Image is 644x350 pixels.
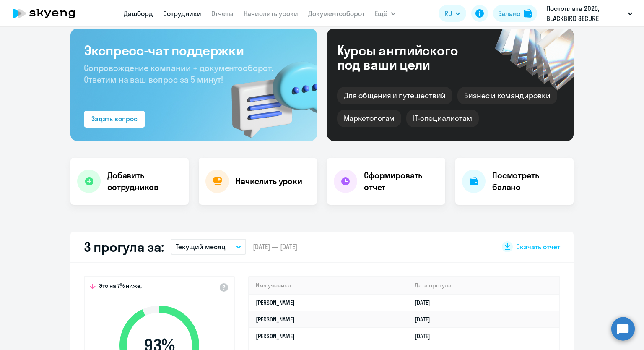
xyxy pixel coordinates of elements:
a: [PERSON_NAME] [256,316,295,323]
span: Это на 7% ниже, [99,282,142,292]
span: Сопровождение компании + документооборот. Ответим на ваш вопрос за 5 минут! [84,63,273,85]
th: Дата прогула [408,277,559,294]
a: Документооборот [308,9,365,18]
a: [PERSON_NAME] [256,299,295,306]
button: Постоплата 2025, BLACKBIRD SECURE BROWSING LTD [542,3,637,24]
span: Ещё [375,8,387,18]
a: Отчеты [211,9,234,18]
p: Постоплата 2025, BLACKBIRD SECURE BROWSING LTD [546,3,624,24]
a: [DATE] [415,332,437,340]
button: Ещё [375,5,396,22]
div: Бизнес и командировки [457,87,557,104]
a: Начислить уроки [244,9,298,18]
div: Для общения и путешествий [337,87,452,104]
div: Курсы английского под ваши цели [337,43,480,72]
a: Дашборд [124,9,153,18]
img: bg-img [219,47,317,141]
h4: Добавить сотрудников [107,170,182,193]
button: Балансbalance [493,5,537,22]
button: Текущий месяц [171,239,246,255]
h4: Начислить уроки [236,175,302,187]
div: Баланс [498,8,520,18]
h3: Экспресс-чат поддержки [84,42,304,59]
div: IT-специалистам [406,110,478,127]
span: RU [444,8,452,18]
div: Задать вопрос [91,114,138,124]
button: RU [439,5,466,22]
a: Сотрудники [163,9,201,18]
h4: Сформировать отчет [364,170,439,193]
a: [DATE] [415,316,437,323]
span: Скачать отчет [516,242,560,251]
a: [DATE] [415,299,437,306]
button: Задать вопрос [84,111,145,128]
img: balance [524,9,532,18]
h2: 3 прогула за: [84,238,164,255]
th: Имя ученика [249,277,408,294]
div: Маркетологам [337,110,401,127]
p: Текущий месяц [176,242,226,252]
h4: Посмотреть баланс [492,170,567,193]
a: [PERSON_NAME] [256,332,295,340]
span: [DATE] — [DATE] [253,242,297,251]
